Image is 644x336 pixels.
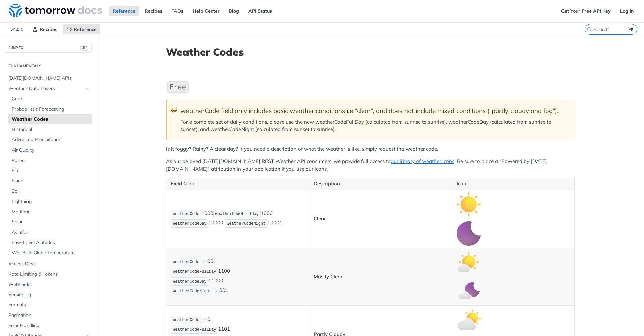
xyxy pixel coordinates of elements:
p: Description [314,180,447,188]
a: Reference [109,6,139,16]
p: 1000 1000 1000 1000 [171,209,305,229]
span: Fire [12,167,90,174]
span: Air Quality [12,147,90,154]
h2: Fundamentals [5,63,92,69]
span: Expand image [457,288,481,294]
p: Icon [457,180,570,188]
span: v4.0.1 [7,24,27,34]
strong: 1 [279,220,282,226]
a: our library of weather icons [391,158,454,164]
a: Low-Level Altitudes [8,238,92,248]
button: Hide subpages for Weather Data Layers [85,86,90,91]
a: FAQs [168,6,187,16]
span: Pagination [8,312,90,319]
strong: 0 [220,278,223,284]
span: weatherCodeDay [173,221,207,226]
span: Expand image [457,316,481,323]
span: Recipes [40,26,57,32]
p: 1100 1100 1100 1100 [171,257,305,296]
span: Lightning [12,198,90,205]
a: Blog [225,6,243,16]
a: Maritime [8,207,92,217]
span: Wet Bulb Globe Temperature [12,250,90,256]
a: Log In [616,6,637,16]
a: Pagination [5,310,92,321]
a: Rate Limiting & Tokens [5,269,92,279]
span: Weather Data Layers [8,85,83,92]
a: Versioning [5,290,92,300]
span: Solar [12,219,90,225]
img: clear_night [457,221,481,246]
span: weatherCodeNight [227,221,265,226]
span: Pollen [12,157,90,164]
img: partly_cloudy_day [457,308,481,332]
img: Tomorrow.io Weather API Docs [9,4,102,17]
span: Weather Codes [12,116,90,123]
span: weatherCodeFullDay [215,212,259,216]
span: [DATE][DOMAIN_NAME] APIs [8,75,90,82]
span: Advanced Precipitation [12,136,90,143]
span: Expand image [457,201,481,207]
a: Lightning [8,197,92,207]
img: mostly_clear_night [457,279,481,303]
a: Aviation [8,227,92,238]
a: Pollen [8,156,92,166]
span: Error Handling [8,322,90,329]
span: Probabilistic Forecasting [12,106,90,113]
a: Air Quality [8,145,92,155]
span: Rate Limiting & Tokens [8,271,90,278]
span: weatherCodeNight [173,289,211,294]
span: Expand image [457,230,481,236]
span: weatherCodeDay [173,279,207,284]
a: Fire [8,166,92,176]
span: Access Keys [8,261,90,267]
span: Expand image [457,258,481,265]
a: Core [8,94,92,104]
img: clear_day [457,192,481,216]
span: Aviation [12,229,90,236]
button: JUMP TO⌘/ [5,43,92,53]
strong: 0 [220,220,223,226]
span: weatherCode [173,212,199,216]
a: Recipes [141,6,166,16]
strong: 1 [225,287,228,294]
p: As our beloved [DATE][DOMAIN_NAME] REST Weather API consumers, we provide full access to . Be sur... [166,158,575,173]
img: mostly_clear_day [457,250,481,274]
span: Webhooks [8,281,90,288]
a: Help Center [189,6,223,16]
a: Probabilistic Forecasting [8,104,92,114]
span: weatherCode [173,318,199,322]
a: Flood [8,176,92,186]
span: Low-Level Altitudes [12,239,90,246]
a: API Status [245,6,276,16]
svg: Search [587,27,592,32]
a: Webhooks [5,280,92,290]
span: Flood [12,178,90,184]
a: Error Handling [5,321,92,331]
a: Get Your Free API Key [557,6,614,16]
span: weatherCode [173,260,199,264]
span: Core [12,95,90,102]
h1: Weather Codes [166,46,575,58]
kbd: ⌘K [627,26,635,33]
span: 🚧 [171,107,177,115]
a: Advanced Precipitation [8,135,92,145]
a: Reference [63,24,100,34]
span: Historical [12,126,90,133]
a: Solar [8,217,92,227]
a: Historical [8,125,92,135]
a: Weather Data LayersHide subpages for Weather Data Layers [5,84,92,94]
span: Maritime [12,209,90,215]
a: Wet Bulb Globe Temperature [8,248,92,258]
a: Access Keys [5,259,92,269]
a: Weather Codes [8,114,92,124]
a: Formats [5,300,92,310]
a: Soil [8,186,92,196]
strong: Clear [314,215,326,222]
span: Versioning [8,291,90,298]
strong: Mostly Clear [314,273,343,280]
span: weatherCodeFullDay [173,327,216,332]
span: ⌘/ [80,45,88,51]
span: Soil [12,188,90,195]
a: [DATE][DOMAIN_NAME] APIs [5,73,92,83]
